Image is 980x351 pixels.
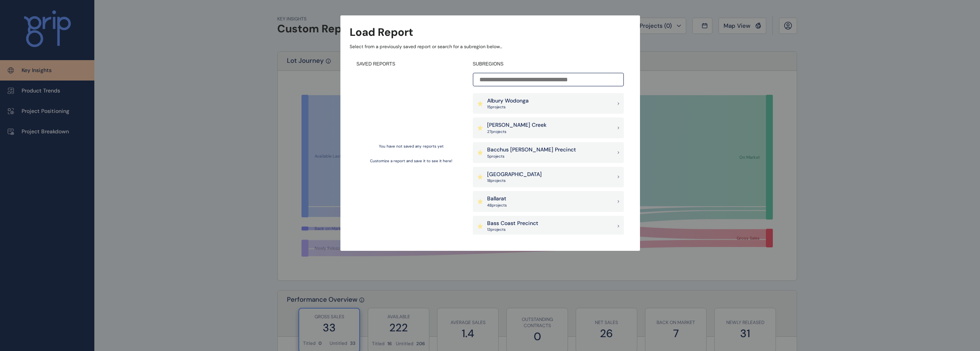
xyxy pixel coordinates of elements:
[487,171,542,178] p: [GEOGRAPHIC_DATA]
[487,129,546,134] p: 27 project s
[487,146,576,154] p: Bacchus [PERSON_NAME] Precinct
[350,25,413,40] h3: Load Report
[487,227,538,232] p: 13 project s
[487,178,542,183] p: 18 project s
[487,203,507,208] p: 48 project s
[487,220,538,227] p: Bass Coast Precinct
[487,97,529,105] p: Albury Wodonga
[357,61,466,67] h4: SAVED REPORTS
[487,195,507,203] p: Ballarat
[370,158,452,164] p: Customize a report and save it to see it here!
[487,104,529,110] p: 15 project s
[487,121,546,129] p: [PERSON_NAME] Creek
[487,154,576,159] p: 5 project s
[350,44,631,50] p: Select from a previously saved report or search for a subregion below...
[473,61,624,67] h4: SUBREGIONS
[379,144,444,149] p: You have not saved any reports yet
